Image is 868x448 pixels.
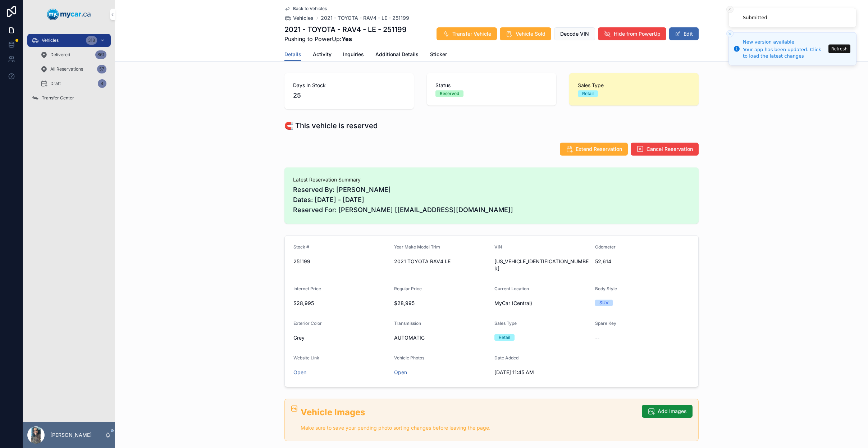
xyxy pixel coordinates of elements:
span: 2021 TOYOTA RAV4 LE [394,258,489,265]
button: Close toast [726,30,734,37]
div: Your app has been updated. Click to load the latest changes [743,46,826,59]
a: Inquiries [343,48,364,62]
div: ## Vehicle Images Make sure to save your pending photo sorting changes before leaving the page. [301,406,636,432]
button: Edit [669,27,699,40]
a: Back to Vehicles [284,6,327,12]
strong: Yes [342,35,352,42]
span: Body Style [595,286,617,291]
button: Hide from PowerUp [598,27,666,40]
span: Activity [313,51,332,58]
span: Vehicle Sold [516,30,545,37]
button: Transfer Vehicle [437,27,497,40]
div: Retail [499,334,510,341]
span: Additional Details [375,51,419,58]
span: Year Make Model Trim [394,244,440,250]
a: Sticker [430,48,447,62]
h2: Vehicle Images [301,406,636,418]
button: Add Images [642,405,693,418]
span: Transfer Vehicle [452,30,491,37]
span: 251199 [293,258,388,265]
div: Reserved [440,90,459,97]
button: Cancel Reservation [631,143,699,156]
span: Hide from PowerUp [614,30,661,37]
span: Days In Stock [293,82,405,89]
span: Odometer [595,244,616,250]
span: Transfer Center [42,95,74,101]
span: $28,995 [293,300,388,307]
span: Vehicles [293,14,314,22]
span: Spare Key [595,321,616,326]
a: Transfer Center [27,91,111,104]
button: Extend Reservation [560,143,628,156]
p: [PERSON_NAME] [50,431,92,439]
span: Decode VIN [560,30,589,37]
span: Grey [293,334,305,341]
a: Open [293,369,306,375]
span: Date Added [494,355,518,360]
span: Cancel Reservation [647,145,693,153]
img: App logo [47,9,91,20]
span: Exterior Color [293,321,322,326]
span: Regular Price [394,286,422,291]
span: Vehicle Photos [394,355,424,360]
div: Retail [582,90,594,97]
span: [DATE] 11:45 AM [494,369,589,376]
div: 318 [86,36,97,45]
a: Additional Details [375,48,419,62]
button: Decode VIN [554,27,595,40]
h1: 🧲 This vehicle is reserved [284,121,378,131]
span: Vehicles [42,37,59,43]
span: Current Location [494,286,529,291]
span: 25 [293,90,405,100]
span: -- [595,334,599,341]
div: 861 [95,50,106,59]
a: Vehicles [284,14,314,22]
div: scrollable content [23,29,115,114]
div: Submitted [743,14,767,21]
span: Status [435,82,548,89]
a: Vehicles318 [27,34,111,47]
span: Internet Price [293,286,321,291]
span: $28,995 [394,300,489,307]
a: Delivered861 [36,48,111,61]
h1: 2021 - TOYOTA - RAV4 - LE - 251199 [284,24,407,35]
button: Refresh [828,44,850,53]
div: SUV [599,300,608,306]
a: Draft4 [36,77,111,90]
span: Delivered [50,52,70,58]
span: Sticker [430,51,447,58]
a: All Reservations57 [36,63,111,76]
button: Vehicle Sold [500,27,551,40]
span: 52,614 [595,258,690,265]
div: 57 [97,65,106,73]
button: Close toast [726,6,734,13]
span: Inquiries [343,51,364,58]
span: Back to Vehicles [293,6,327,12]
div: New version available [743,39,826,46]
div: 4 [98,79,106,88]
span: VIN [494,244,502,250]
span: Extend Reservation [576,145,622,153]
a: Details [284,48,301,62]
a: Activity [313,48,332,62]
span: Reserved By: [PERSON_NAME] Dates: [DATE] - [DATE] Reserved For: [PERSON_NAME] [[EMAIL_ADDRESS][DO... [293,185,690,215]
span: [US_VEHICLE_IDENTIFICATION_NUMBER] [494,258,589,272]
span: Sales Type [494,321,517,326]
a: Open [394,369,407,375]
span: Sales Type [578,82,690,89]
span: Transmission [394,321,421,326]
span: Draft [50,81,61,86]
p: Make sure to save your pending photo sorting changes before leaving the page. [301,424,636,432]
span: Website Link [293,355,319,360]
span: All Reservations [50,66,83,72]
span: Pushing to PowerUp: [284,35,407,43]
span: Add Images [658,408,687,415]
span: Stock # [293,244,309,250]
span: AUTOMATIC [394,334,489,341]
a: 2021 - TOYOTA - RAV4 - LE - 251199 [321,14,409,22]
span: Latest Reservation Summary [293,176,690,183]
span: Details [284,51,301,58]
span: MyCar (Central) [494,300,532,307]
